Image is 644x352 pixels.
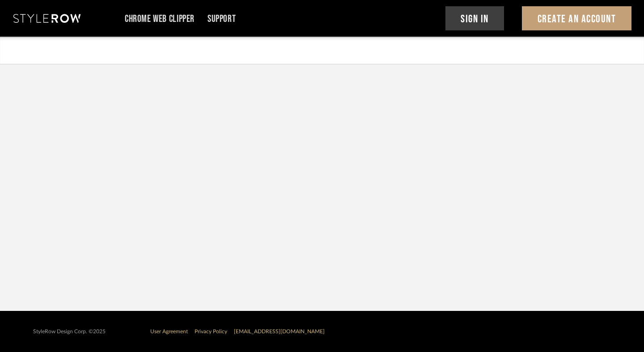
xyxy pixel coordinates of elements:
a: Support [208,15,236,23]
a: [EMAIL_ADDRESS][DOMAIN_NAME] [234,329,325,334]
a: User Agreement [150,329,188,334]
a: Chrome Web Clipper [125,15,195,23]
button: Create An Account [522,6,631,30]
div: StyleRow Design Corp. ©2025 [33,328,106,335]
button: Sign In [445,6,504,30]
a: Privacy Policy [195,329,227,334]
